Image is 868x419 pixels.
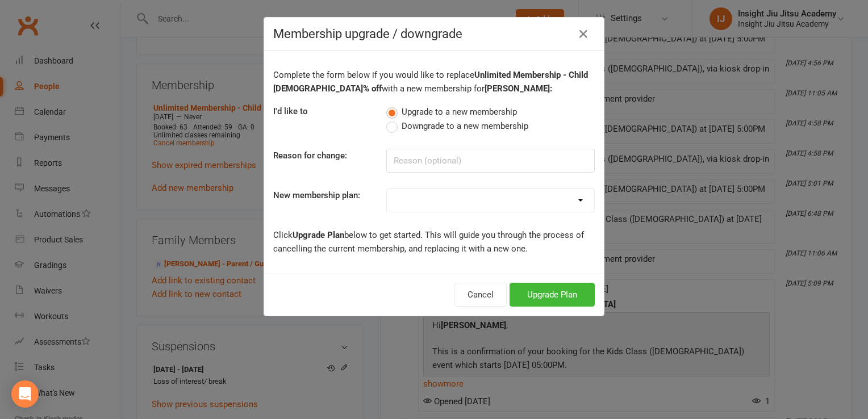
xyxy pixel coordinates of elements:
button: Close [574,25,592,43]
p: Complete the form below if you would like to replace with a new membership for [273,68,595,95]
b: [PERSON_NAME]: [485,83,552,94]
div: Open Intercom Messenger [11,380,39,408]
p: Click below to get started. This will guide you through the process of cancelling the current mem... [273,228,595,255]
button: Upgrade Plan [510,283,595,307]
label: Reason for change: [273,149,347,162]
span: Downgrade to a new membership [402,119,528,131]
button: Cancel [454,283,507,307]
label: I'd like to [273,104,308,118]
label: New membership plan: [273,188,360,202]
span: Upgrade to a new membership [402,105,517,117]
input: Reason (optional) [386,149,595,173]
h4: Membership upgrade / downgrade [273,27,595,41]
b: Upgrade Plan [293,230,344,240]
